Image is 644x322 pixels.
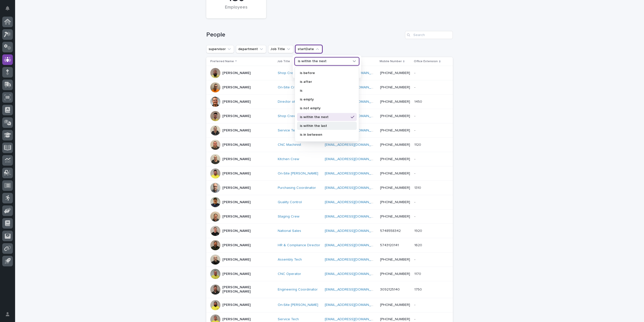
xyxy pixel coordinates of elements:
a: Kitchen Crew [278,157,299,161]
p: Mobile Number [380,59,402,64]
a: 5748558342 [380,229,401,233]
p: - [414,70,416,75]
a: On-Site [PERSON_NAME] [278,303,318,307]
p: [PERSON_NAME] [222,186,251,190]
p: - [414,213,416,219]
p: 1920 [414,228,423,233]
a: [EMAIL_ADDRESS][DOMAIN_NAME] [325,303,382,307]
a: [PHONE_NUMBER] [380,86,410,89]
h1: People [206,31,403,39]
p: [PERSON_NAME] [222,317,251,321]
p: [PERSON_NAME] [PERSON_NAME] [222,285,273,294]
button: Job Title [268,45,293,53]
a: Staging Crew [278,214,299,219]
a: [PHONE_NUMBER] [380,317,410,321]
a: 3092125140 [380,288,400,291]
tr: [PERSON_NAME]Assembly Tech [EMAIL_ADDRESS][DOMAIN_NAME] [PHONE_NUMBER]-- [206,253,453,267]
a: Shop Crew [278,71,296,75]
tr: [PERSON_NAME]On-Site [PERSON_NAME] [EMAIL_ADDRESS][DOMAIN_NAME] [PHONE_NUMBER]-- [206,298,453,312]
p: Preferred Name [210,59,234,64]
a: [EMAIL_ADDRESS][DOMAIN_NAME] [325,258,382,261]
tr: [PERSON_NAME]Kitchen Crew [EMAIL_ADDRESS][DOMAIN_NAME] [PHONE_NUMBER]-- [206,152,453,166]
a: On-Site [PERSON_NAME] [278,171,318,176]
a: [EMAIL_ADDRESS][DOMAIN_NAME] [325,186,382,190]
a: Assembly Tech [278,258,302,262]
tr: [PERSON_NAME]On-Site [PERSON_NAME] [EMAIL_ADDRESS][DOMAIN_NAME] [PHONE_NUMBER]-- [206,166,453,181]
p: is within the next [298,59,327,63]
a: [EMAIL_ADDRESS][DOMAIN_NAME] [325,143,382,147]
button: Notifications [2,3,13,14]
a: [PHONE_NUMBER] [380,200,410,204]
p: - [414,170,416,176]
p: - [414,302,416,307]
p: - [414,84,416,90]
p: - [414,113,416,118]
tr: [PERSON_NAME]CNC Machinist [EMAIL_ADDRESS][DOMAIN_NAME] [PHONE_NUMBER]11201120 [206,138,453,152]
p: 1450 [414,99,423,104]
a: [EMAIL_ADDRESS][DOMAIN_NAME] [325,200,382,204]
p: - [414,156,416,161]
p: [PERSON_NAME] [222,303,251,307]
a: [PHONE_NUMBER] [380,129,410,132]
a: [PHONE_NUMBER] [380,143,410,147]
button: supervisor [206,45,234,53]
p: [PERSON_NAME] [222,272,251,276]
p: [PERSON_NAME] [222,85,251,90]
p: [PERSON_NAME] [222,258,251,262]
p: - [414,316,416,321]
p: [PERSON_NAME] [222,71,251,75]
a: [PHONE_NUMBER] [380,186,410,190]
tr: [PERSON_NAME]Shop Crew [EMAIL_ADDRESS][DOMAIN_NAME] [PHONE_NUMBER]-- [206,66,453,80]
p: [PERSON_NAME] [222,128,251,133]
a: [EMAIL_ADDRESS][DOMAIN_NAME] [325,229,382,233]
tr: [PERSON_NAME]Director of Production [EMAIL_ADDRESS][DOMAIN_NAME] [PHONE_NUMBER]14501450 [206,95,453,109]
a: [PHONE_NUMBER] [380,215,410,218]
a: Service Tech [278,128,299,133]
a: [PHONE_NUMBER] [380,272,410,276]
p: - [414,257,416,262]
a: [PHONE_NUMBER] [380,71,410,75]
a: [EMAIL_ADDRESS][DOMAIN_NAME] [325,317,382,321]
a: Quality Control [278,200,302,204]
a: [EMAIL_ADDRESS][DOMAIN_NAME] [325,157,382,161]
a: [PHONE_NUMBER] [380,157,410,161]
p: - [414,127,416,133]
p: is within the next [300,115,349,119]
tr: [PERSON_NAME]On-Site Crew [EMAIL_ADDRESS][DOMAIN_NAME] [PHONE_NUMBER]-- [206,80,453,95]
tr: [PERSON_NAME]Service Tech [EMAIL_ADDRESS][DOMAIN_NAME] [PHONE_NUMBER]-- [206,123,453,138]
input: Search [405,31,453,39]
p: [PERSON_NAME] [222,171,251,176]
a: [EMAIL_ADDRESS][DOMAIN_NAME] [325,215,382,218]
p: [PERSON_NAME] [222,100,251,104]
tr: [PERSON_NAME]Staging Crew [EMAIL_ADDRESS][DOMAIN_NAME] [PHONE_NUMBER]-- [206,209,453,224]
p: 1750 [414,287,423,292]
p: 1620 [414,242,423,247]
p: [PERSON_NAME] [222,214,251,219]
a: Purchasing Coordinator [278,186,316,190]
a: [PHONE_NUMBER] [380,100,410,103]
a: Engineering Coordinator [278,288,318,292]
p: - [414,199,416,204]
p: Office Extension [414,59,438,64]
a: National Sales [278,229,301,233]
tr: [PERSON_NAME]Quality Control [EMAIL_ADDRESS][DOMAIN_NAME] [PHONE_NUMBER]-- [206,195,453,209]
a: [EMAIL_ADDRESS][DOMAIN_NAME] [325,172,382,175]
a: Shop Crew [278,114,296,118]
tr: [PERSON_NAME]CNC Operator [EMAIL_ADDRESS][DOMAIN_NAME] [PHONE_NUMBER]11701170 [206,267,453,281]
a: [PHONE_NUMBER] [380,114,410,118]
a: Director of Production [278,100,313,104]
a: [EMAIL_ADDRESS][DOMAIN_NAME] [325,288,382,291]
a: CNC Machinist [278,143,301,147]
p: is empty [300,97,349,101]
p: is within the last [300,124,349,127]
p: 1120 [414,142,422,147]
p: is after [300,80,349,83]
button: startDate [295,45,322,53]
p: is in between [300,133,349,136]
a: [EMAIL_ADDRESS][DOMAIN_NAME] [325,272,382,276]
p: Job Title [277,59,290,64]
p: [PERSON_NAME] [222,229,251,233]
a: [PHONE_NUMBER] [380,258,410,261]
tr: [PERSON_NAME]Shop Crew [EMAIL_ADDRESS][DOMAIN_NAME] [PHONE_NUMBER]-- [206,109,453,123]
